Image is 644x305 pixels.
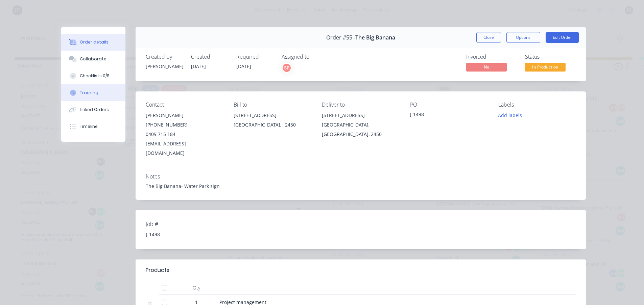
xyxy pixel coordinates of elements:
div: Assigned to [282,54,349,60]
div: [PERSON_NAME][PHONE_NUMBER]0409 715 184[EMAIL_ADDRESS][DOMAIN_NAME] [146,111,223,158]
div: [GEOGRAPHIC_DATA], [GEOGRAPHIC_DATA], 2450 [322,120,399,139]
div: [STREET_ADDRESS] [234,111,311,120]
button: SP [282,63,292,73]
div: J-1498 [410,111,487,120]
span: [DATE] [191,63,206,70]
div: Status [525,54,576,60]
div: Invoiced [466,54,517,60]
div: The Big Banana- Water Park sign [146,183,576,190]
button: Linked Orders [61,101,125,118]
div: [GEOGRAPHIC_DATA], , 2450 [234,120,311,130]
div: Products [146,266,169,274]
div: Order details [80,39,109,45]
div: Qty [176,281,217,295]
div: [STREET_ADDRESS][GEOGRAPHIC_DATA], , 2450 [234,111,311,132]
div: Checklists 0/8 [80,73,110,79]
button: Add labels [495,111,526,120]
span: [DATE] [236,63,251,70]
button: Edit Order [546,32,579,43]
div: [PERSON_NAME] [146,111,223,120]
div: PO [410,102,487,108]
div: Required [236,54,273,60]
div: Created [191,54,228,60]
div: Notes [146,173,576,180]
div: Created by [146,54,183,60]
div: Collaborate [80,56,106,62]
div: Linked Orders [80,107,109,113]
button: Timeline [61,118,125,135]
button: Checklists 0/8 [61,67,125,84]
button: Close [476,32,501,43]
div: Bill to [234,102,311,108]
span: In Production [525,63,566,71]
div: [PERSON_NAME] [146,63,183,70]
button: Tracking [61,84,125,101]
div: 0409 715 184 [146,130,223,139]
div: Timeline [80,123,98,130]
div: Deliver to [322,102,399,108]
button: Order details [61,34,125,51]
div: [PHONE_NUMBER] [146,120,223,130]
div: [STREET_ADDRESS][GEOGRAPHIC_DATA], [GEOGRAPHIC_DATA], 2450 [322,111,399,139]
div: Contact [146,102,223,108]
div: J-1498 [141,229,225,239]
button: In Production [525,63,566,73]
button: Options [506,32,540,43]
span: No [466,63,507,71]
div: Labels [498,102,576,108]
div: [STREET_ADDRESS] [322,111,399,120]
span: Order #55 - [326,34,355,41]
button: Collaborate [61,51,125,67]
span: The Big Banana [355,34,395,41]
label: Job # [146,220,230,228]
div: Tracking [80,90,98,96]
div: [EMAIL_ADDRESS][DOMAIN_NAME] [146,139,223,158]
